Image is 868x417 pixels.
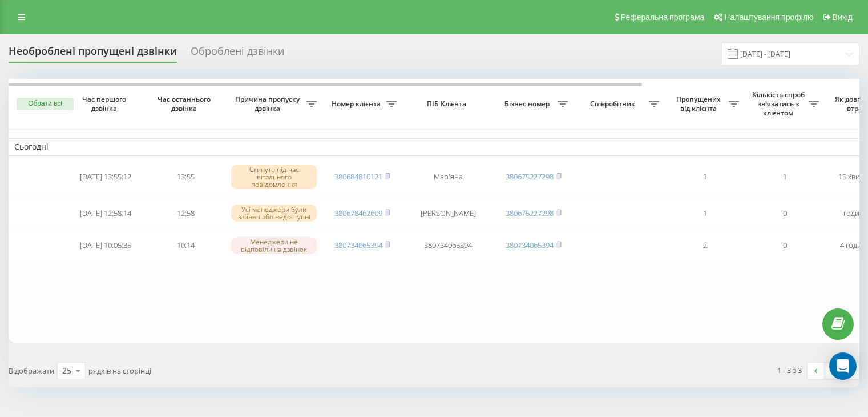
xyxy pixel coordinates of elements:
[724,13,813,22] span: Налаштування профілю
[412,99,484,109] span: ПІБ Клієнта
[17,98,74,110] button: Обрати всі
[506,208,554,218] a: 380675227298
[506,171,554,182] a: 380675227298
[9,45,177,63] div: Необроблені пропущені дзвінки
[62,365,71,376] div: 25
[750,90,809,117] span: Кількість спроб зв'язатись з клієнтом
[499,99,558,109] span: Бізнес номер
[146,230,225,260] td: 10:14
[334,208,382,218] a: 380678462609
[231,165,317,190] div: Скинуто під час вітального повідомлення
[671,95,729,113] span: Пропущених від клієнта
[829,352,857,380] div: Open Intercom Messenger
[745,158,825,196] td: 1
[334,240,382,250] a: 380734065394
[66,198,146,228] td: [DATE] 12:58:14
[146,158,225,196] td: 13:55
[88,366,151,376] span: рядків на сторінці
[402,158,494,196] td: Мар'яна
[745,230,825,260] td: 0
[825,363,842,379] a: 1
[231,95,306,113] span: Причина пропуску дзвінка
[665,198,745,228] td: 1
[665,230,745,260] td: 2
[833,13,853,22] span: Вихід
[66,230,146,260] td: [DATE] 10:05:35
[506,240,554,250] a: 380734065394
[402,198,494,228] td: [PERSON_NAME]
[745,198,825,228] td: 0
[665,158,745,196] td: 1
[9,366,54,376] span: Відображати
[191,45,284,63] div: Оброблені дзвінки
[621,13,705,22] span: Реферальна програма
[579,99,649,109] span: Співробітник
[231,237,317,254] div: Менеджери не відповіли на дзвінок
[402,230,494,260] td: 380734065394
[155,95,216,113] span: Час останнього дзвінка
[334,171,382,182] a: 380684810121
[75,95,136,113] span: Час першого дзвінка
[66,158,146,196] td: [DATE] 13:55:12
[777,364,802,376] div: 1 - 3 з 3
[231,205,317,222] div: Усі менеджери були зайняті або недоступні
[146,198,225,228] td: 12:58
[328,99,386,109] span: Номер клієнта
